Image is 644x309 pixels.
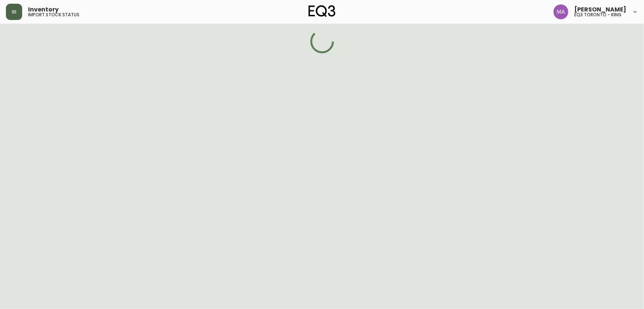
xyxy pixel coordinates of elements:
span: [PERSON_NAME] [574,7,626,13]
h5: import stock status [28,13,79,17]
h5: eq3 toronto - king [574,13,621,17]
span: Inventory [28,7,59,13]
img: 4f0989f25cbf85e7eb2537583095d61e [554,4,568,19]
img: logo [309,5,336,17]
